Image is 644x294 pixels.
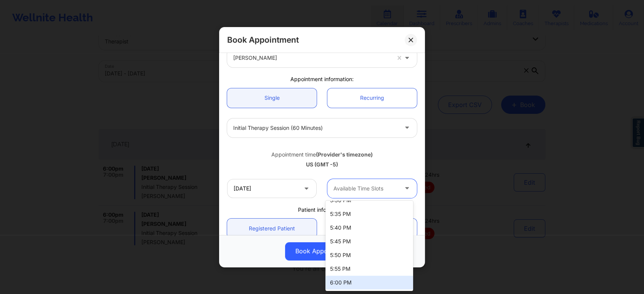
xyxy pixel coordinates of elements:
div: Initial Therapy Session (60 minutes) [233,118,398,137]
a: Single [227,88,317,107]
div: 6:00 PM [325,276,413,289]
div: [PERSON_NAME] [233,48,390,67]
a: Recurring [327,88,417,107]
a: Registered Patient [227,219,317,238]
div: 5:35 PM [325,207,413,221]
div: 5:45 PM [325,235,413,248]
input: MM/DD/YYYY [227,179,317,198]
div: 5:40 PM [325,221,413,235]
b: (Provider's timezone) [316,151,373,157]
div: Appointment time [227,150,417,158]
div: Appointment information: [222,75,422,83]
div: Patient information: [222,206,422,213]
div: 5:55 PM [325,262,413,276]
h2: Book Appointment [227,35,299,45]
button: Book Appointment [285,242,359,260]
div: 5:50 PM [325,248,413,262]
div: US (GMT -5) [227,161,417,168]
